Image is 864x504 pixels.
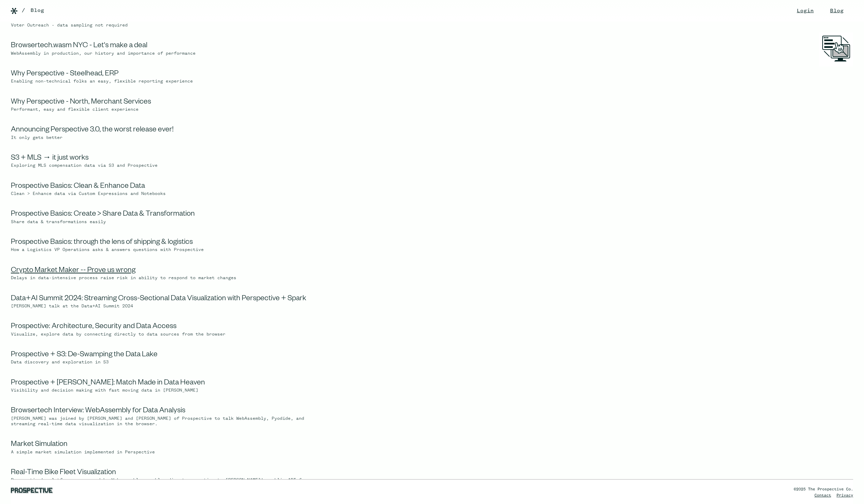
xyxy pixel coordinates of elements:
a: Prospective Basics: through the lens of shipping & logistics [11,239,193,247]
a: Browsertech.wasm NYC - Let's make a deal [11,42,147,50]
div: ©2025 The Prospective Co. [794,486,853,492]
div: Clean > Enhance data via Custom Expressions and Notebooks [11,191,315,197]
div: [PERSON_NAME] talk at the Data+AI Summit 2024 [11,304,315,309]
a: Browsertech Interview: WebAssembly for Data Analysis [11,407,185,415]
div: How a Logistics VP Operations asks & answers questions with Prospective [11,247,315,253]
a: Contact [814,493,831,498]
div: Visualize, explore data by connecting directly to data sources from the browser [11,332,315,337]
a: Prospective: Architecture, Security and Data Access [11,323,177,331]
div: Enabling non-technical folks an easy, flexible reporting experience [11,79,315,84]
div: Share data & transformations easily [11,219,315,225]
div: Exploring MLS compensation data via S3 and Prospective [11,163,315,168]
a: Why Perspective - Steelhead, ERP [11,70,118,78]
div: / [22,6,25,15]
div: WebAssembly in production, our history and importance of performance [11,51,315,56]
div: A simple market simulation implemented in Perspective [11,450,315,455]
a: Prospective + [PERSON_NAME]: Match Made in Data Heaven [11,379,205,388]
a: Crypto Market Maker -- Prove us wrong [11,267,135,275]
a: Blog [31,6,44,15]
a: S3 + MLS → it just works [11,155,89,163]
a: Why Perspective - North, Merchant Services [11,98,151,107]
a: Prospective Basics: Clean & Enhance Data [11,183,145,191]
div: It only gets better [11,135,315,141]
div: Performant, easy and flexible client experience [11,107,315,112]
a: Prospective Basics: Create > Share Data & Transformation [11,211,195,219]
div: Visibility and decision making with fast moving data in [PERSON_NAME] [11,388,315,393]
div: ‍Voter Outreach - data sampling not required [11,23,315,28]
a: Prospective + S3: De-Swamping the Data Lake [11,351,158,359]
a: Announcing Perspective 3.0, the worst release ever! [11,126,173,134]
div: Delays in data-intensive process raise risk in ability to respond to market changes [11,275,315,281]
div: [PERSON_NAME] was joined by [PERSON_NAME] and [PERSON_NAME] of Prospective to talk WebAssembly, P... [11,416,315,427]
a: Privacy [837,493,853,498]
div: Data discovery and exploration in S3 [11,360,315,365]
a: Market Simulation [11,441,68,449]
a: Data+AI Summit 2024: Streaming Cross-Sectional Data Visualization with Perspective + Spark [11,295,306,303]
